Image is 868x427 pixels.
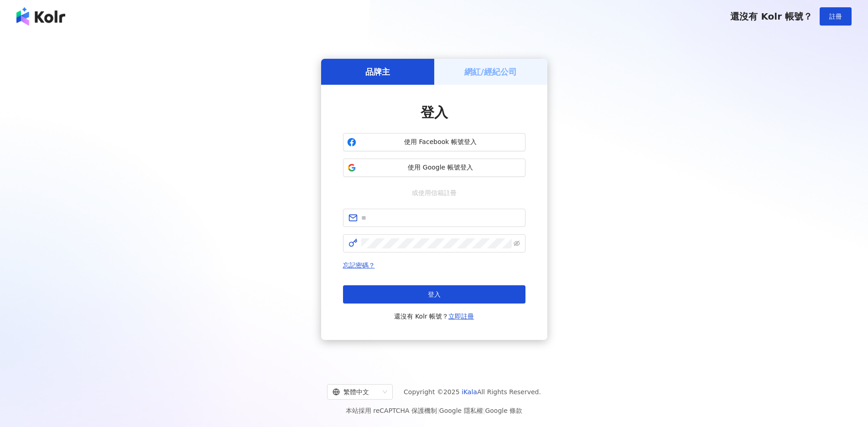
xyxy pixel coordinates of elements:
[730,11,812,22] span: 還沒有 Kolr 帳號？
[485,407,522,414] a: Google 條款
[448,313,474,320] a: 立即註冊
[360,138,521,147] span: 使用 Facebook 帳號登入
[462,388,477,396] a: iKala
[428,291,441,298] span: 登入
[405,188,463,198] span: 或使用信箱註冊
[820,7,852,26] button: 註冊
[439,407,483,414] a: Google 隱私權
[829,13,842,20] span: 註冊
[343,133,525,151] button: 使用 Facebook 帳號登入
[365,66,390,77] h5: 品牌主
[483,407,485,414] span: |
[437,407,439,414] span: |
[343,285,525,304] button: 登入
[394,311,474,322] span: 還沒有 Kolr 帳號？
[346,405,522,416] span: 本站採用 reCAPTCHA 保護機制
[16,7,65,26] img: logo
[514,240,520,247] span: eye-invisible
[343,262,375,269] a: 忘記密碼？
[464,66,517,77] h5: 網紅/經紀公司
[333,385,379,399] div: 繁體中文
[404,386,541,397] span: Copyright © 2025 All Rights Reserved.
[360,163,521,172] span: 使用 Google 帳號登入
[343,159,525,177] button: 使用 Google 帳號登入
[421,104,448,120] span: 登入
